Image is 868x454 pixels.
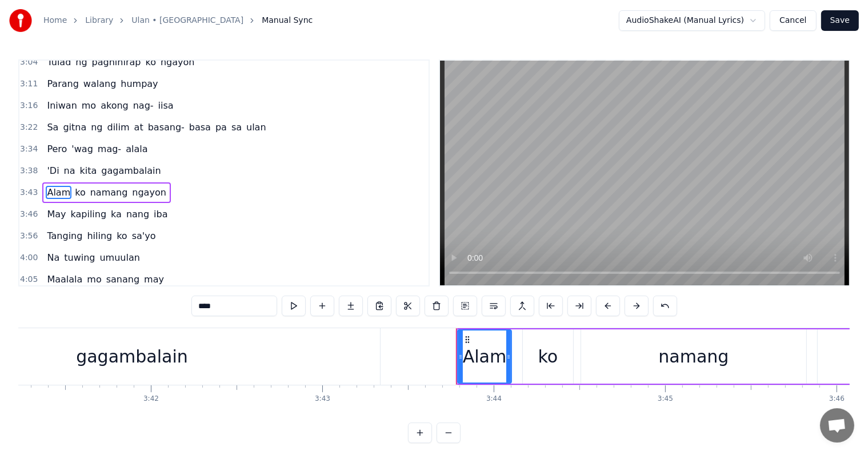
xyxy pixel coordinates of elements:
[188,121,212,134] span: basa
[820,408,854,443] div: Open chat
[89,186,129,199] span: namang
[98,251,141,264] span: umuulan
[46,142,68,156] span: Pero
[131,229,157,242] span: sa'yo
[46,164,60,177] span: 'Di
[159,55,196,69] span: ngayon
[153,208,169,221] span: iba
[9,9,32,32] img: youka
[119,77,159,90] span: humpay
[46,121,59,134] span: Sa
[132,99,155,112] span: nag-
[82,77,117,90] span: walang
[86,273,102,286] span: mo
[157,99,175,112] span: iisa
[131,15,243,26] a: Ulan • [GEOGRAPHIC_DATA]
[20,144,38,155] span: 3:34
[81,99,97,112] span: mo
[147,121,186,134] span: basang-
[63,251,96,264] span: tuwing
[20,165,38,177] span: 3:38
[70,208,108,221] span: kapiling
[46,77,79,90] span: Parang
[46,99,78,112] span: Iniwan
[115,229,128,242] span: ko
[315,395,330,404] div: 3:43
[20,209,38,220] span: 3:46
[245,121,267,134] span: ulan
[463,344,506,369] div: Alam
[74,186,86,199] span: ko
[46,273,83,286] span: Maalala
[20,122,38,133] span: 3:22
[658,395,673,404] div: 3:45
[110,208,123,221] span: ka
[97,142,122,156] span: mag-
[20,252,38,264] span: 4:00
[143,395,159,404] div: 3:42
[20,78,38,90] span: 3:11
[99,99,130,112] span: akong
[46,229,83,242] span: Tanging
[486,395,502,404] div: 3:44
[46,55,72,69] span: Tulad
[20,274,38,285] span: 4:05
[100,164,162,177] span: gagambalain
[770,10,816,31] button: Cancel
[133,121,145,134] span: at
[125,208,150,221] span: nang
[214,121,228,134] span: pa
[79,164,98,177] span: kita
[658,344,729,369] div: namang
[262,15,313,26] span: Manual Sync
[46,208,67,221] span: May
[821,10,859,31] button: Save
[20,57,38,68] span: 3:04
[85,15,113,26] a: Library
[63,164,77,177] span: na
[90,121,103,134] span: ng
[143,273,165,286] span: may
[125,142,149,156] span: alala
[144,55,157,69] span: ko
[62,121,87,134] span: gitna
[106,121,131,134] span: dilim
[76,344,188,369] div: gagambalain
[20,230,38,242] span: 3:56
[46,186,71,199] span: Alam
[43,15,313,26] nav: breadcrumb
[46,251,61,264] span: Na
[105,273,141,286] span: sanang
[131,186,167,199] span: ngayon
[70,142,94,156] span: 'wag
[829,395,845,404] div: 3:46
[86,229,113,242] span: hiling
[43,15,67,26] a: Home
[74,55,88,69] span: ng
[230,121,243,134] span: sa
[538,344,558,369] div: ko
[20,100,38,111] span: 3:16
[20,187,38,198] span: 3:43
[91,55,142,69] span: paghihirap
